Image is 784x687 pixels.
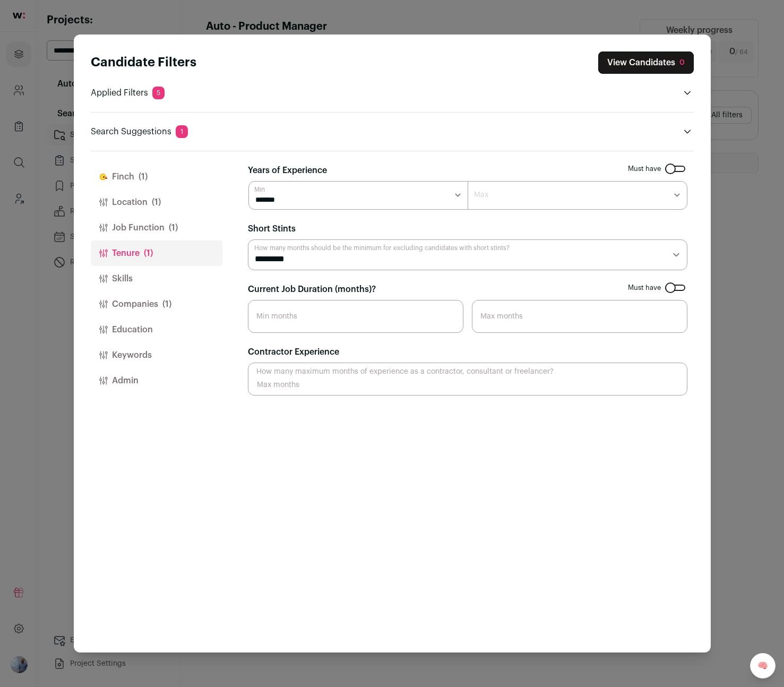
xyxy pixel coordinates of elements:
span: Must have [628,284,661,292]
label: Min [254,185,265,194]
a: 🧠 [750,653,776,679]
span: (1) [169,221,178,234]
label: Contractor Experience [248,346,339,358]
input: Max months [472,300,687,333]
p: Applied Filters [91,87,165,99]
span: (1) [144,247,153,260]
span: (1) [152,196,161,209]
input: Min months [248,300,463,333]
strong: Candidate Filters [91,56,196,69]
button: Tenure(1) [91,241,222,266]
button: Open applied filters [681,87,694,99]
button: Location(1) [91,190,222,215]
label: Short Stints [248,222,296,235]
span: (1) [139,170,148,183]
button: Finch(1) [91,164,222,190]
button: Job Function(1) [91,215,222,241]
span: 5 [152,87,165,99]
button: Companies(1) [91,291,222,317]
button: Education [91,317,222,342]
button: Keywords [91,342,222,368]
span: 1 [176,125,188,138]
button: Admin [91,368,222,393]
span: Must have [628,165,661,173]
button: Close search preferences [598,51,694,74]
label: Max [474,190,488,200]
label: Years of Experience [248,164,327,177]
p: Search Suggestions [91,125,188,138]
input: Max months [248,363,687,396]
span: (1) [162,298,171,311]
div: 0 [679,57,685,68]
label: Current Job Duration (months)? [248,283,376,296]
button: Skills [91,266,222,291]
